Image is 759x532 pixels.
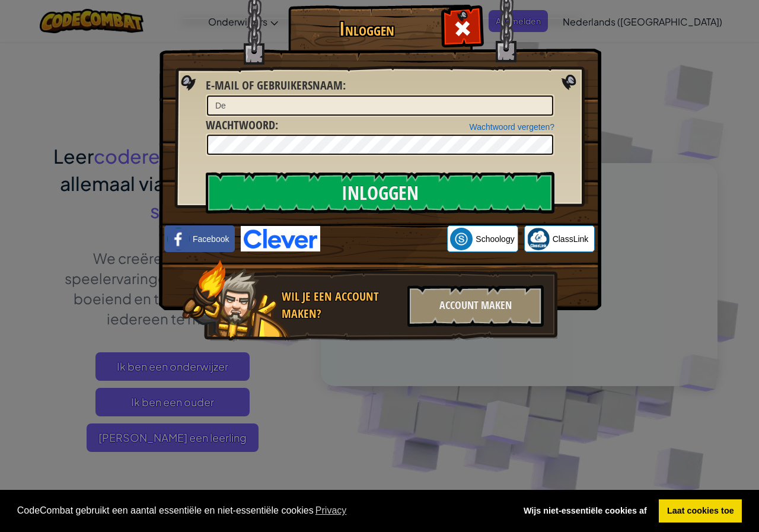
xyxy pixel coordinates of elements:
[206,77,343,93] span: E-mail of gebruikersnaam
[527,228,550,250] img: classlink-logo-small.png
[193,233,229,245] span: Facebook
[407,285,544,327] div: Account maken
[206,117,278,134] label: :
[241,226,320,251] img: clever-logo-blue.png
[17,502,506,520] span: CodeCombat gebruikt een aantal essentiële en niet-essentiële cookies
[291,18,442,39] h1: Inloggen
[659,499,742,523] a: allow cookies
[553,233,589,245] span: ClassLink
[476,233,514,245] span: Schoology
[314,502,349,520] a: learn more about cookies
[206,117,275,133] span: Wachtwoord
[206,77,346,94] label: :
[515,499,655,523] a: deny cookies
[450,228,473,250] img: schoology.png
[206,172,554,214] input: Inloggen
[320,226,447,252] iframe: Knop Inloggen met Google
[167,228,190,250] img: facebook_small.png
[470,122,554,132] a: Wachtwoord vergeten?
[282,288,400,322] div: Wil je een account maken?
